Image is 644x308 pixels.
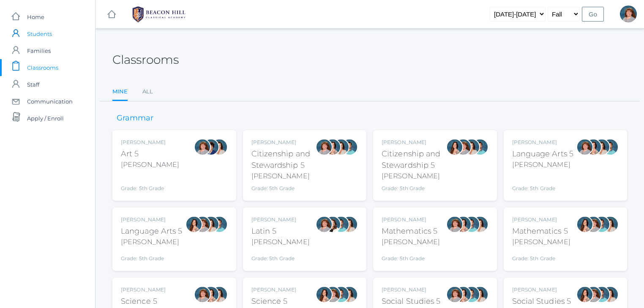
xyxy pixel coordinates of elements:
div: [PERSON_NAME] [121,139,179,146]
div: Latin 5 [251,226,310,237]
div: Rebecca Salazar [576,216,593,233]
div: Grade: 5th Grade [382,251,440,262]
div: Grade: 5th Grade [251,185,316,192]
span: Staff [27,76,39,93]
div: Rebecca Salazar [446,139,463,155]
div: [PERSON_NAME] [251,237,310,247]
div: [PERSON_NAME] [382,237,440,247]
div: [PERSON_NAME] [512,139,574,146]
div: Cari Burke [602,286,619,303]
div: Cari Burke [211,139,228,155]
div: Sarah Bence [585,286,602,303]
div: Westen Taylor [463,216,480,233]
div: [PERSON_NAME] [382,216,440,224]
div: Grade: 5th Grade [121,251,183,262]
div: Social Studies 5 [382,296,441,307]
div: Sarah Bence [446,286,463,303]
div: [PERSON_NAME] [512,160,574,170]
div: Cari Burke [341,286,358,303]
div: [PERSON_NAME] [512,286,571,294]
div: Sarah Bence [316,139,333,155]
div: Art 5 [121,148,179,160]
div: [PERSON_NAME] [382,171,446,181]
div: Cari Burke [211,286,228,303]
span: Home [27,8,44,25]
span: Classrooms [27,59,58,76]
div: Sarah Bence [194,139,211,155]
div: Rebecca Salazar [585,139,602,155]
div: Mathematics 5 [512,226,570,237]
div: Cari Burke [202,216,219,233]
div: Sarah Bence [585,216,602,233]
div: Cari Burke [602,216,619,233]
input: Go [582,7,604,22]
div: Grade: 5th Grade [512,173,574,192]
div: Westen Taylor [593,216,610,233]
a: All [142,83,153,100]
span: Students [27,25,52,42]
div: Westen Taylor [341,139,358,155]
div: [PERSON_NAME] [251,286,310,294]
div: [PERSON_NAME] [251,216,310,224]
div: Westen Taylor [472,139,488,155]
div: [PERSON_NAME] [512,237,570,247]
div: Citizenship and Stewardship 5 [382,148,446,171]
div: Sarah Bence [620,5,637,22]
div: [PERSON_NAME] [251,171,316,181]
div: Cari Burke [341,216,358,233]
div: Rebecca Salazar [324,139,341,155]
a: Mine [112,83,128,101]
div: Westen Taylor [463,286,480,303]
img: BHCALogos-05-308ed15e86a5a0abce9b8dd61676a3503ac9727e845dece92d48e8588c001991.png [127,4,191,25]
div: Social Studies 5 [512,296,571,307]
div: Cari Burke [472,286,488,303]
div: [PERSON_NAME] [121,160,179,170]
div: Rebecca Salazar [186,216,202,233]
div: Sarah Bence [324,286,341,303]
div: [PERSON_NAME] [121,237,183,247]
div: Sarah Bence [194,286,211,303]
div: [PERSON_NAME] [121,286,179,294]
div: Science 5 [121,296,179,307]
div: Westen Taylor [333,286,349,303]
div: Rebecca Salazar [455,286,472,303]
div: Grade: 5th Grade [121,173,179,192]
div: Cari Burke [593,139,610,155]
div: Westen Taylor [333,216,349,233]
div: [PERSON_NAME] [251,139,316,146]
span: Families [27,42,51,59]
div: Grade: 5th Grade [251,251,310,262]
div: [PERSON_NAME] [121,216,183,224]
div: Grade: 5th Grade [382,185,446,192]
div: Teresa Deutsch [324,216,341,233]
div: Language Arts 5 [121,226,183,237]
div: Rebecca Salazar [202,286,219,303]
div: Language Arts 5 [512,148,574,160]
div: Science 5 [251,296,310,307]
div: Westen Taylor [593,286,610,303]
div: Rebecca Salazar [316,286,333,303]
span: Apply / Enroll [27,110,64,127]
div: Westen Taylor [602,139,619,155]
h2: Classrooms [112,53,179,66]
div: Citizenship and Stewardship 5 [251,148,316,171]
div: Sarah Bence [446,216,463,233]
div: Cari Burke [472,216,488,233]
div: Cari Burke [463,139,480,155]
div: Sarah Bence [316,216,333,233]
div: Westen Taylor [211,216,228,233]
div: [PERSON_NAME] [512,216,570,224]
div: Carolyn Sugimoto [202,139,219,155]
div: [PERSON_NAME] [382,139,446,146]
div: Cari Burke [333,139,349,155]
div: Sarah Bence [576,139,593,155]
div: Mathematics 5 [382,226,440,237]
h3: Grammar [112,114,158,123]
div: Sarah Bence [455,139,472,155]
div: [PERSON_NAME] [382,286,441,294]
div: Sarah Bence [194,216,211,233]
div: Rebecca Salazar [455,216,472,233]
div: Rebecca Salazar [576,286,593,303]
span: Communication [27,93,73,110]
div: Grade: 5th Grade [512,251,570,262]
